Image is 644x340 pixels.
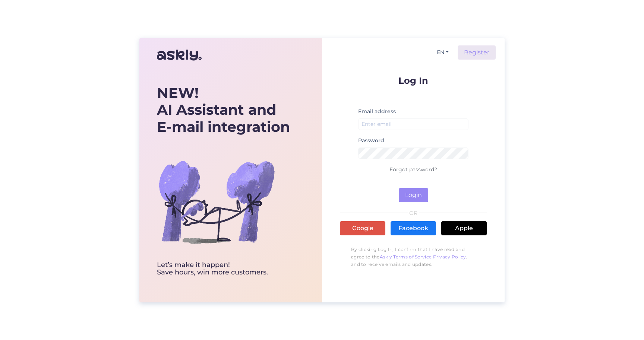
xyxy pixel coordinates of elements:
[157,261,290,276] div: Let’s make it happen! Save hours, win more customers.
[157,85,290,136] div: AI Assistant and E-mail integration
[340,221,385,235] a: Google
[458,45,496,60] a: Register
[380,254,432,260] a: Askly Terms of Service
[157,84,199,102] b: NEW!
[391,221,436,235] a: Facebook
[433,254,466,260] a: Privacy Policy
[434,47,452,58] button: EN
[408,210,419,216] span: OR
[441,221,487,235] a: Apple
[399,188,428,202] button: Login
[157,46,202,64] img: Askly
[358,137,384,144] label: Password
[389,166,437,173] a: Forgot password?
[157,142,276,261] img: bg-askly
[340,242,487,272] p: By clicking Log In, I confirm that I have read and agree to the , , and to receive emails and upd...
[358,108,396,115] label: Email address
[358,118,468,130] input: Enter email
[340,76,487,85] p: Log In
